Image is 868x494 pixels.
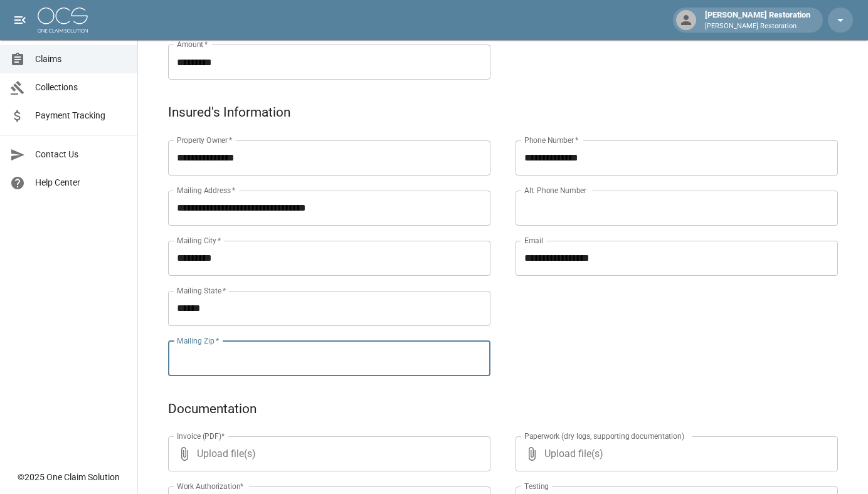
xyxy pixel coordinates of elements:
[524,135,578,145] label: Phone Number
[177,185,235,196] label: Mailing Address
[18,471,120,483] div: © 2025 One Claim Solution
[177,135,233,145] label: Property Owner
[524,431,684,441] label: Paperwork (dry logs, supporting documentation)
[524,481,549,491] label: Testing
[177,431,225,441] label: Invoice (PDF)*
[544,436,804,471] span: Upload file(s)
[35,148,127,161] span: Contact Us
[35,109,127,122] span: Payment Tracking
[177,39,208,50] label: Amount
[524,235,543,246] label: Email
[35,176,127,189] span: Help Center
[177,335,220,346] label: Mailing Zip
[197,436,457,471] span: Upload file(s)
[35,53,127,66] span: Claims
[700,9,815,31] div: [PERSON_NAME] Restoration
[38,8,88,33] img: ocs-logo-white-transparent.png
[705,21,810,32] p: [PERSON_NAME] Restoration
[177,285,226,296] label: Mailing State
[177,481,244,491] label: Work Authorization*
[35,81,127,94] span: Collections
[177,235,221,246] label: Mailing City
[8,8,33,33] button: open drawer
[524,185,586,196] label: Alt. Phone Number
